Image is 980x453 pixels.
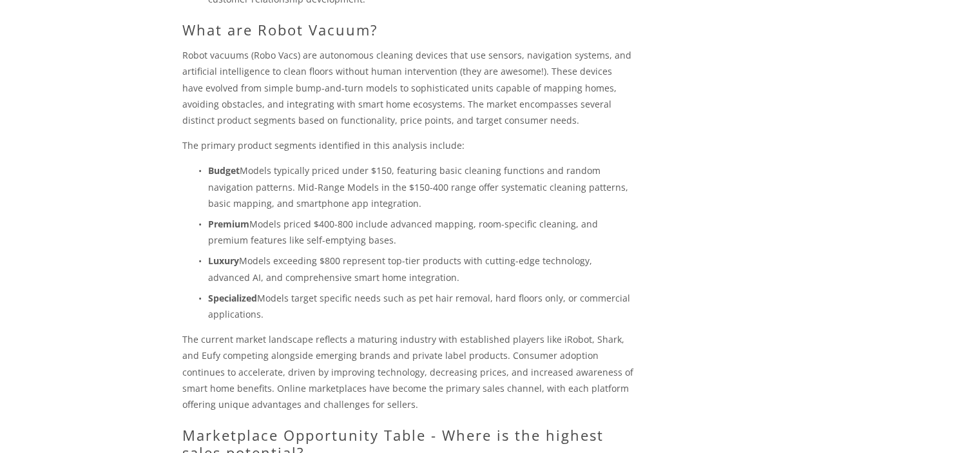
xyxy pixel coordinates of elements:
strong: Budget [208,164,240,177]
strong: Specialized [208,292,257,304]
p: Models priced $400-800 include advanced mapping, room-specific cleaning, and premium features lik... [208,216,634,248]
p: Models target specific needs such as pet hair removal, hard floors only, or commercial applications. [208,290,634,322]
strong: Luxury [208,255,239,267]
h2: What are Robot Vacuum? [182,21,634,38]
p: Models typically priced under $150, featuring basic cleaning functions and random navigation patt... [208,162,634,211]
p: The current market landscape reflects a maturing industry with established players like iRobot, S... [182,331,634,412]
strong: Premium [208,218,249,230]
p: Models exceeding $800 represent top-tier products with cutting-edge technology, advanced AI, and ... [208,253,634,285]
p: The primary product segments identified in this analysis include: [182,137,634,153]
p: Robot vacuums (Robo Vacs) are autonomous cleaning devices that use sensors, navigation systems, a... [182,47,634,128]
